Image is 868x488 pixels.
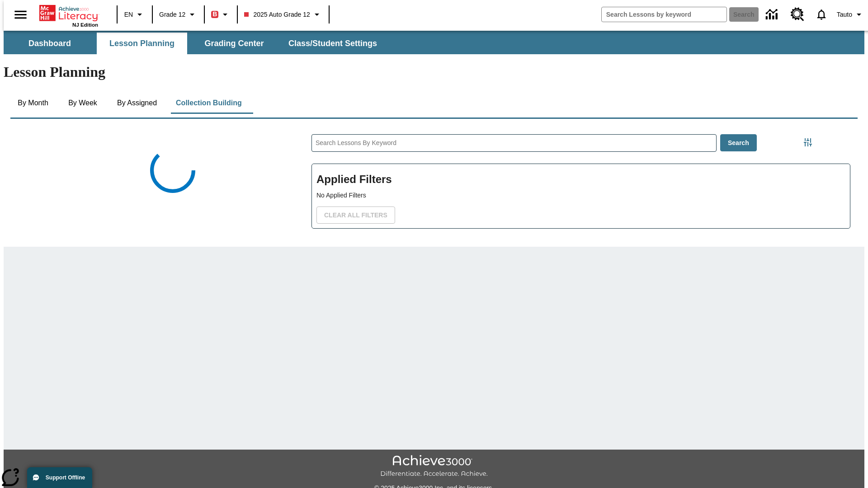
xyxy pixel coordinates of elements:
span: Lesson Planning [109,38,175,49]
button: Lesson Planning [97,33,187,54]
h2: Applied Filters [316,169,845,191]
span: NJ Edition [72,22,98,28]
div: SubNavbar [4,31,864,54]
button: Support Offline [27,467,92,488]
button: Search [720,134,757,152]
div: SubNavbar [4,33,385,54]
span: B [212,9,217,20]
button: Dashboard [5,33,95,54]
div: Collections [3,115,297,247]
a: Notifications [810,3,833,26]
span: Grading Center [204,38,264,49]
a: Home [39,4,98,22]
span: Class/Student Settings [288,38,377,49]
p: No Applied Filters [316,191,845,200]
span: Tauto [837,10,852,19]
a: Resource Center, Will open in new tab [785,2,810,27]
input: Search Lessons By Keyword [312,135,716,151]
button: Grading Center [189,33,279,54]
button: Class/Student Settings [281,33,384,54]
img: Achieve3000 Differentiate Accelerate Achieve [380,455,488,478]
button: Open side menu [7,1,34,28]
span: EN [124,10,133,19]
h1: Lesson Planning [4,64,864,80]
button: Boost Class color is red. Change class color [208,6,234,23]
span: Support Offline [46,474,85,481]
span: Grade 12 [159,10,185,19]
button: Grade: Grade 12, Select a grade [156,6,201,23]
a: Data Center [760,2,785,27]
span: 2025 Auto Grade 12 [244,10,310,19]
div: Home [39,3,98,28]
span: Dashboard [28,38,71,49]
div: Search [297,115,858,247]
button: Filters Side menu [799,133,817,151]
button: By Week [60,92,105,114]
button: By Assigned [110,92,164,114]
div: Applied Filters [311,164,850,229]
button: Profile/Settings [833,6,868,23]
button: Class: 2025 Auto Grade 12, Select your class [241,6,325,23]
button: Language: EN, Select a language [120,6,149,23]
button: Collection Building [169,92,249,114]
button: By Month [10,92,56,114]
input: search field [602,7,726,22]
